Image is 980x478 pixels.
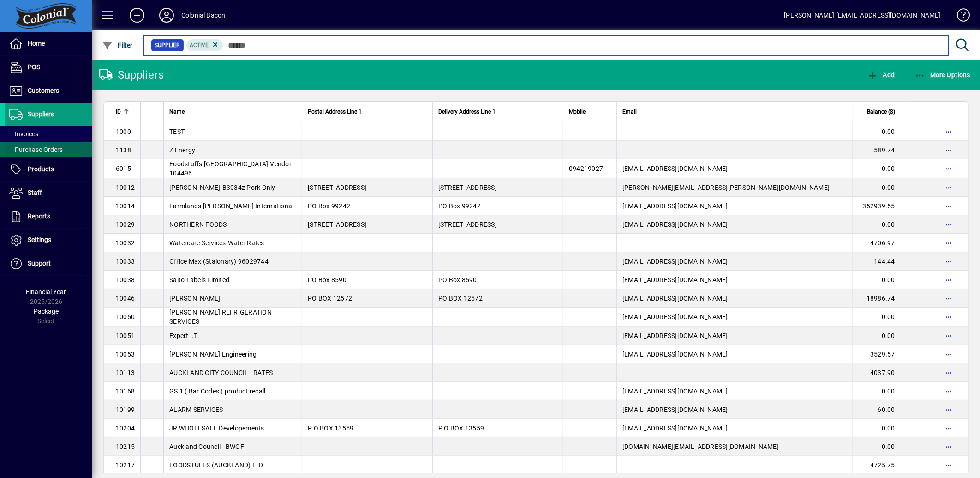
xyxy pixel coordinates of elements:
[853,363,908,382] td: 4037.90
[169,424,264,432] span: JR WHOLESALE Developements
[942,236,956,250] button: More options
[116,107,135,117] div: ID
[100,37,135,54] button: Filter
[942,458,956,472] button: More options
[26,288,66,296] span: Financial Year
[99,67,164,82] div: Suppliers
[28,110,54,118] span: Suppliers
[438,295,483,302] span: PO BOX 12572
[942,180,956,195] button: More options
[622,443,779,450] span: [DOMAIN_NAME][EMAIL_ADDRESS][DOMAIN_NAME]
[28,165,54,173] span: Products
[853,289,908,308] td: 18986.74
[622,406,728,413] span: [EMAIL_ADDRESS][DOMAIN_NAME]
[853,122,908,141] td: 0.00
[622,184,830,191] span: [PERSON_NAME][EMAIL_ADDRESS][PERSON_NAME][DOMAIN_NAME]
[116,107,121,117] span: ID
[169,184,275,191] span: [PERSON_NAME]-B3034z Pork Only
[5,142,92,157] a: Purchase Orders
[116,461,135,469] span: 10217
[116,276,135,284] span: 10038
[942,217,956,232] button: More options
[853,215,908,234] td: 0.00
[853,252,908,271] td: 144.44
[169,309,272,325] span: [PERSON_NAME] REFRIGERATION SERVICES
[622,332,728,339] span: [EMAIL_ADDRESS][DOMAIN_NAME]
[116,184,135,191] span: 10012
[116,332,135,339] span: 10051
[28,189,42,196] span: Staff
[155,41,180,50] span: Supplier
[853,345,908,363] td: 3529.57
[942,309,956,324] button: More options
[169,369,273,376] span: AUCKLAND CITY COUNCIL - RATES
[169,387,265,395] span: GS 1 ( Bar Codes ) product recall
[169,332,199,339] span: Expert I.T.
[28,40,45,47] span: Home
[152,7,181,24] button: Profile
[28,212,50,220] span: Reports
[853,159,908,178] td: 0.00
[438,276,477,284] span: PO Box 8590
[169,146,195,154] span: Z Energy
[169,107,296,117] div: Name
[122,7,152,24] button: Add
[622,165,728,172] span: [EMAIL_ADDRESS][DOMAIN_NAME]
[5,32,92,55] a: Home
[784,8,941,23] div: [PERSON_NAME] [EMAIL_ADDRESS][DOMAIN_NAME]
[169,295,220,302] span: [PERSON_NAME]
[942,272,956,287] button: More options
[942,161,956,176] button: More options
[116,443,135,450] span: 10215
[853,382,908,400] td: 0.00
[28,260,51,267] span: Support
[116,239,135,247] span: 10032
[5,205,92,228] a: Reports
[28,87,59,94] span: Customers
[116,146,131,154] span: 1138
[942,199,956,213] button: More options
[5,126,92,142] a: Invoices
[5,56,92,79] a: POS
[308,184,366,191] span: [STREET_ADDRESS]
[622,107,637,117] span: Email
[169,406,223,413] span: ALARM SERVICES
[169,107,185,117] span: Name
[190,42,209,48] span: Active
[28,236,51,243] span: Settings
[853,141,908,159] td: 589.74
[622,387,728,395] span: [EMAIL_ADDRESS][DOMAIN_NAME]
[950,2,968,32] a: Knowledge Base
[914,71,971,79] span: More Options
[867,107,895,117] span: Balance ($)
[622,424,728,432] span: [EMAIL_ADDRESS][DOMAIN_NAME]
[116,313,135,321] span: 10050
[308,202,350,210] span: PO Box 99242
[942,402,956,417] button: More options
[853,437,908,456] td: 0.00
[5,229,92,252] a: Settings
[5,252,92,275] a: Support
[116,295,135,302] span: 10046
[116,406,135,413] span: 10199
[116,351,135,358] span: 10053
[622,107,847,117] div: Email
[169,258,269,265] span: Office Max (Staionary) 96029744
[9,130,38,138] span: Invoices
[169,160,292,177] span: Foodstuffs [GEOGRAPHIC_DATA]-Vendor 104496
[853,197,908,215] td: 352939.55
[853,308,908,327] td: 0.00
[308,221,366,228] span: [STREET_ADDRESS]
[622,221,728,228] span: [EMAIL_ADDRESS][DOMAIN_NAME]
[942,365,956,380] button: More options
[622,202,728,210] span: [EMAIL_ADDRESS][DOMAIN_NAME]
[867,71,895,79] span: Add
[912,67,973,83] button: More Options
[853,400,908,419] td: 60.00
[116,387,135,395] span: 10168
[116,221,135,228] span: 10029
[28,63,40,71] span: POS
[116,424,135,432] span: 10204
[169,443,244,450] span: Auckland Council - BWOF
[859,107,903,117] div: Balance ($)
